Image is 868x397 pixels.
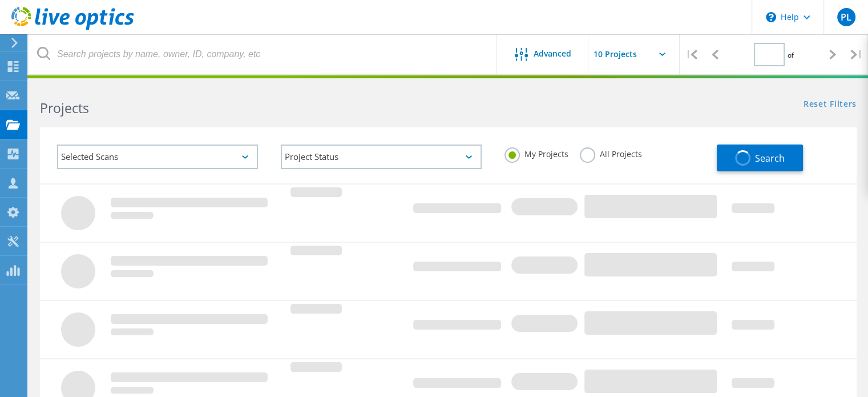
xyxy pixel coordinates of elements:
[841,13,851,22] span: PL
[580,147,642,158] label: All Projects
[788,50,794,60] span: of
[755,152,785,165] span: Search
[504,147,568,158] label: My Projects
[845,34,868,75] div: |
[804,100,857,110] a: Reset Filters
[57,145,258,169] div: Selected Scans
[717,145,803,171] button: Search
[680,34,703,75] div: |
[281,145,482,169] div: Project Status
[29,34,498,74] input: Search projects by name, owner, ID, company, etc
[534,50,571,58] span: Advanced
[40,99,89,117] b: Projects
[766,12,776,22] svg: \n
[11,24,134,32] a: Live Optics Dashboard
